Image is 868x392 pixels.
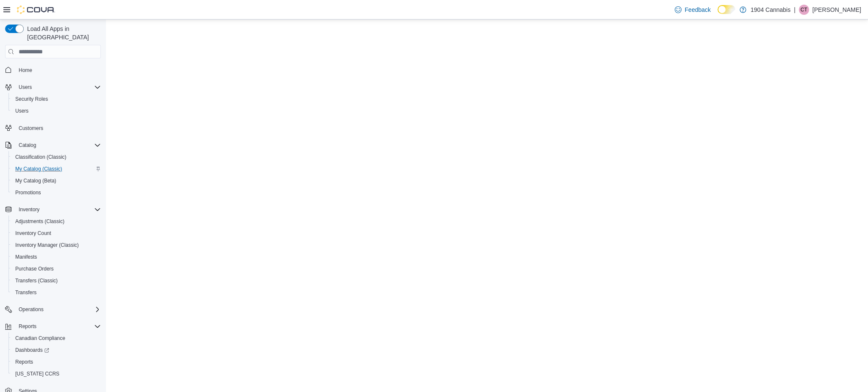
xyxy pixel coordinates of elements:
[12,252,101,262] span: Manifests
[8,263,104,275] button: Purchase Orders
[12,264,57,274] a: Purchase Orders
[8,287,104,298] button: Transfers
[15,370,59,377] span: [US_STATE] CCRS
[12,106,32,116] a: Users
[19,125,43,132] span: Customers
[12,94,51,104] a: Security Roles
[15,347,49,353] span: Dashboards
[15,82,101,92] span: Users
[8,368,104,380] button: [US_STATE] CCRS
[15,277,58,284] span: Transfers (Classic)
[15,96,48,102] span: Security Roles
[2,63,104,76] button: Home
[8,356,104,368] button: Reports
[15,177,56,184] span: My Catalog (Beta)
[2,204,104,215] button: Inventory
[19,306,44,313] span: Operations
[12,152,101,162] span: Classification (Classic)
[15,254,37,260] span: Manifests
[12,276,61,286] a: Transfers (Classic)
[12,216,101,226] span: Adjustments (Classic)
[12,188,45,198] a: Promotions
[12,228,55,238] a: Inventory Count
[12,276,101,286] span: Transfers (Classic)
[12,240,82,250] a: Inventory Manager (Classic)
[8,215,104,227] button: Adjustments (Classic)
[12,164,66,174] a: My Catalog (Classic)
[15,189,41,196] span: Promotions
[12,164,101,174] span: My Catalog (Classic)
[12,287,40,298] a: Transfers
[801,5,807,15] span: CT
[15,218,64,225] span: Adjustments (Classic)
[8,344,104,356] a: Dashboards
[15,204,101,215] span: Inventory
[15,304,47,315] button: Operations
[8,151,104,163] button: Classification (Classic)
[12,240,101,250] span: Inventory Manager (Classic)
[2,139,104,151] button: Catalog
[19,67,32,74] span: Home
[794,5,796,15] p: |
[12,228,101,238] span: Inventory Count
[718,5,735,14] input: Dark Mode
[12,252,40,262] a: Manifests
[718,14,718,14] span: Dark Mode
[17,6,55,14] img: Cova
[15,304,101,315] span: Operations
[12,369,63,379] a: [US_STATE] CCRS
[8,332,104,344] button: Canadian Compliance
[799,5,809,15] div: Cody Tomlinson
[15,359,33,365] span: Reports
[15,140,39,150] button: Catalog
[12,176,101,186] span: My Catalog (Beta)
[12,152,70,162] a: Classification (Classic)
[19,142,36,149] span: Catalog
[12,106,101,116] span: Users
[12,345,53,355] a: Dashboards
[12,345,101,355] span: Dashboards
[15,321,101,331] span: Reports
[15,65,36,75] a: Home
[15,204,43,215] button: Inventory
[19,206,39,213] span: Inventory
[2,122,104,134] button: Customers
[12,357,36,367] a: Reports
[15,321,40,331] button: Reports
[812,5,861,15] p: [PERSON_NAME]
[8,93,104,105] button: Security Roles
[24,25,101,41] span: Load All Apps in [GEOGRAPHIC_DATA]
[8,239,104,251] button: Inventory Manager (Classic)
[15,123,101,133] span: Customers
[8,187,104,199] button: Promotions
[15,230,51,237] span: Inventory Count
[15,64,101,75] span: Home
[8,227,104,239] button: Inventory Count
[12,287,101,298] span: Transfers
[8,251,104,263] button: Manifests
[12,333,69,343] a: Canadian Compliance
[12,176,60,186] a: My Catalog (Beta)
[12,264,101,274] span: Purchase Orders
[12,216,68,226] a: Adjustments (Classic)
[751,5,790,15] p: 1904 Cannabis
[15,265,54,272] span: Purchase Orders
[671,1,714,18] a: Feedback
[15,82,35,92] button: Users
[19,323,36,330] span: Reports
[15,140,101,150] span: Catalog
[15,335,65,342] span: Canadian Compliance
[12,369,101,379] span: Washington CCRS
[2,81,104,93] button: Users
[15,242,79,248] span: Inventory Manager (Classic)
[15,166,62,172] span: My Catalog (Classic)
[15,108,28,114] span: Users
[15,123,47,133] a: Customers
[19,84,32,91] span: Users
[8,163,104,175] button: My Catalog (Classic)
[2,304,104,315] button: Operations
[12,333,101,343] span: Canadian Compliance
[8,175,104,187] button: My Catalog (Beta)
[8,275,104,287] button: Transfers (Classic)
[685,6,711,14] span: Feedback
